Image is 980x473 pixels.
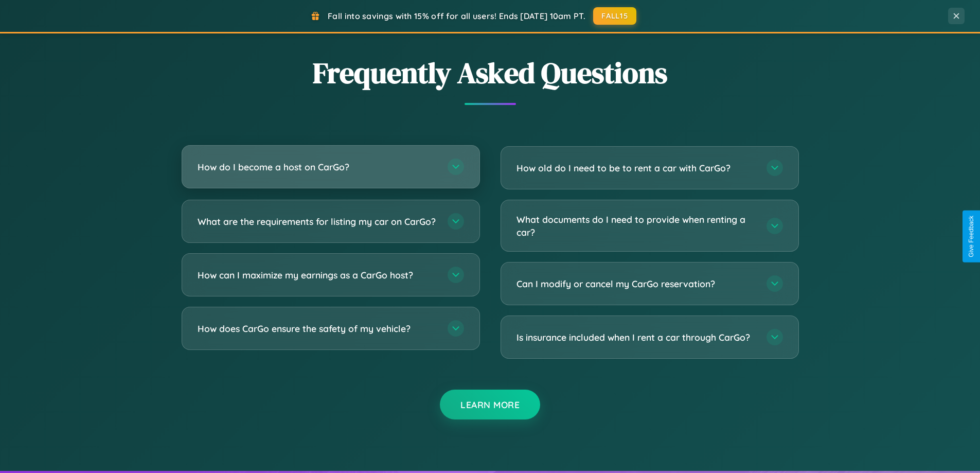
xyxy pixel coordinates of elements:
[198,215,437,228] h3: What are the requirements for listing my car on CarGo?
[516,331,756,344] h3: Is insurance included when I rent a car through CarGo?
[516,277,756,290] h3: Can I modify or cancel my CarGo reservation?
[198,269,437,282] h3: How can I maximize my earnings as a CarGo host?
[968,216,975,257] div: Give Feedback
[182,53,799,93] h2: Frequently Asked Questions
[516,162,756,174] h3: How old do I need to be to rent a car with CarGo?
[593,7,636,25] button: FALL15
[440,390,540,419] button: Learn More
[198,322,437,335] h3: How does CarGo ensure the safety of my vehicle?
[198,161,437,173] h3: How do I become a host on CarGo?
[516,213,756,238] h3: What documents do I need to provide when renting a car?
[328,11,585,21] span: Fall into savings with 15% off for all users! Ends [DATE] 10am PT.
